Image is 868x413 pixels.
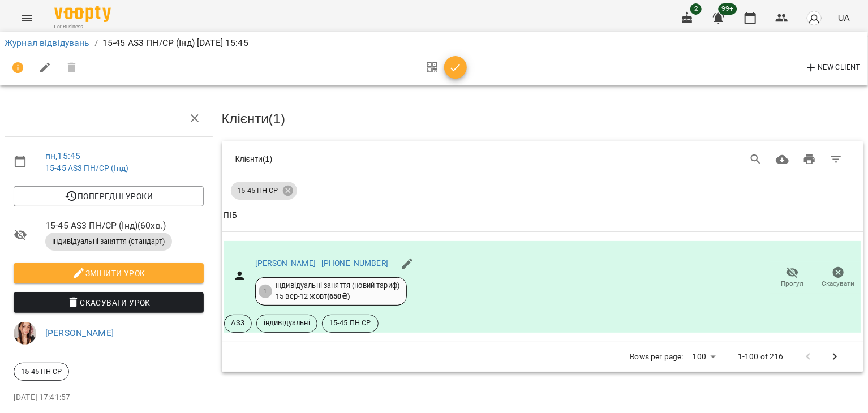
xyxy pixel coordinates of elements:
[14,292,204,313] button: Скасувати Урок
[224,209,862,222] span: ПІБ
[14,5,41,32] button: Menu
[255,259,316,268] a: [PERSON_NAME]
[5,36,863,50] nav: breadcrumb
[833,7,854,28] button: UA
[719,3,737,15] span: 99+
[259,285,272,298] div: 1
[102,36,248,50] p: 15-45 AS3 ПН/СР (Інд) [DATE] 15:45
[45,164,128,173] a: 15-45 AS3 ПН/СР (Інд)
[276,281,399,302] div: Індивідуальні заняття (новий тариф) 15 вер - 12 жовт
[14,363,69,381] div: 15-45 ПН СР
[805,61,861,75] span: New Client
[222,141,864,177] div: Table Toolbar
[224,209,237,222] div: ПІБ
[23,190,195,203] span: Попередні уроки
[231,182,297,200] div: 15-45 ПН СР
[45,219,204,233] span: 15-45 AS3 ПН/СР (Інд) ( 60 хв. )
[45,328,114,338] a: [PERSON_NAME]
[781,279,804,289] span: Прогул
[222,111,864,126] h3: Клієнти ( 1 )
[235,153,508,165] div: Клієнти ( 1 )
[45,236,172,247] span: Індивідуальні заняття (стандарт)
[327,292,350,300] b: ( 650 ₴ )
[822,343,849,371] button: Next Page
[769,146,796,173] button: Завантажити CSV
[224,209,237,222] div: Sort
[14,392,204,403] p: [DATE] 17:41:57
[23,296,195,309] span: Скасувати Урок
[5,37,90,48] a: Журнал відвідувань
[225,318,251,328] span: AS3
[14,186,204,206] button: Попередні уроки
[823,146,850,173] button: Фільтр
[742,146,770,173] button: Search
[94,36,98,50] li: /
[14,367,68,377] span: 15-45 ПН СР
[770,262,815,294] button: Прогул
[806,10,822,26] img: avatar_s.png
[690,3,702,15] span: 2
[321,259,388,268] a: [PHONE_NUMBER]
[54,6,111,22] img: Voopty Logo
[231,186,285,196] span: 15-45 ПН СР
[630,351,684,363] p: Rows per page:
[822,279,855,289] span: Скасувати
[815,262,861,294] button: Скасувати
[45,150,80,161] a: пн , 15:45
[323,318,378,328] span: 15-45 ПН СР
[54,23,111,31] span: For Business
[738,351,784,363] p: 1-100 of 216
[14,322,36,345] img: 408334d7942e00963585fb6a373534d2.jpg
[23,266,195,280] span: Змінити урок
[688,349,720,365] div: 100
[14,263,204,283] button: Змінити урок
[796,146,823,173] button: Друк
[838,12,850,24] span: UA
[802,59,863,77] button: New Client
[257,318,317,328] span: індивідуальні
